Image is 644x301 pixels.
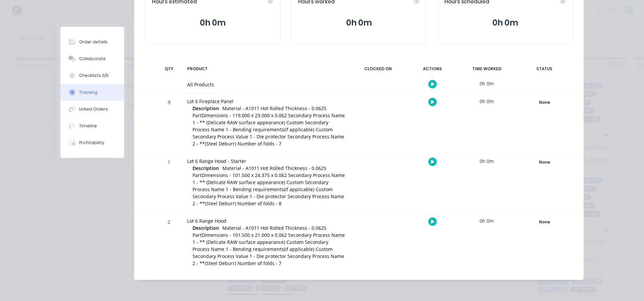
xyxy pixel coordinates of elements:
[60,67,124,84] button: Checklists 0/0
[187,158,345,165] div: Lot 6 Range Hood - Starter
[193,105,219,112] span: Description
[298,16,420,29] button: 0h 0m
[520,158,569,167] button: None
[60,84,124,101] button: Tracking
[353,62,403,76] div: CLOCKED ON
[462,94,512,109] div: 0h 0m
[60,101,124,118] button: Linked Orders
[79,73,109,79] div: Checklists 0/0
[520,217,569,227] button: None
[159,95,179,153] div: 9
[520,158,569,167] div: None
[79,89,98,95] div: Tracking
[193,224,219,231] span: Description
[462,62,512,76] div: TIME WORKED
[60,118,124,134] button: Timeline
[79,39,108,45] div: Order details
[187,81,345,88] div: All Products
[193,165,345,207] span: Material - A1011 Hot Rolled Thickness - 0.0625 PartDimensions - 101.500 x 24.375 x 0.062 Secondar...
[520,218,569,226] div: None
[79,140,104,146] div: Profitability
[193,225,345,266] span: Material - A1011 Hot Rolled Thickness - 0.0625 PartDimensions - 101.500 x 21.000 x 0.062 Secondar...
[79,56,106,62] div: Collaborate
[516,62,573,76] div: STATUS
[159,155,179,213] div: 1
[193,165,219,172] span: Description
[193,105,345,147] span: Material - A1011 Hot Rolled Thickness - 0.0625 PartDimensions - 119.000 x 23.000 x 0.062 Secondar...
[79,106,108,112] div: Linked Orders
[444,16,566,29] button: 0h 0m
[462,213,512,228] div: 0h 0m
[159,62,179,76] div: QTY
[187,217,345,224] div: Lot 6 Range Hood
[520,98,569,107] button: None
[462,76,512,91] div: 0h 0m
[187,98,345,105] div: Lot 6 Fireplace Panel
[159,214,179,273] div: 2
[462,154,512,169] div: 0h 0m
[60,134,124,151] button: Profitability
[407,62,458,76] div: ACTIONS
[60,50,124,67] button: Collaborate
[183,62,349,76] div: PRODUCT
[60,34,124,50] button: Order details
[79,123,97,129] div: Timeline
[152,16,273,29] button: 0h 0m
[520,98,569,107] div: None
